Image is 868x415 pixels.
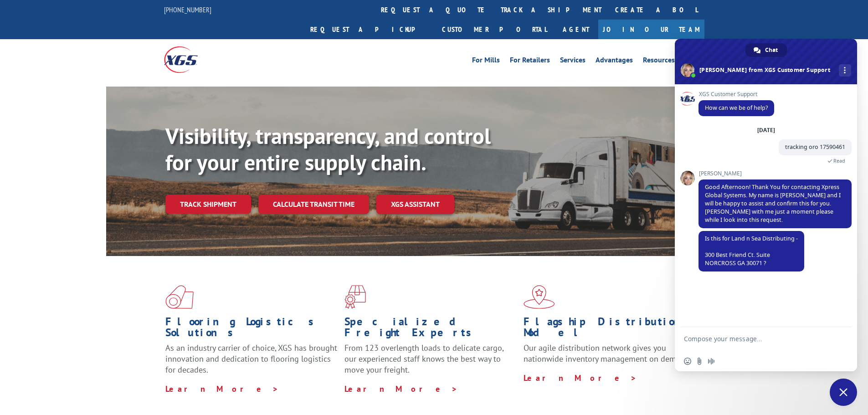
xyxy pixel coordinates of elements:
span: XGS Customer Support [699,91,774,97]
a: Advantages [596,56,633,67]
a: For Mills [472,56,500,67]
span: Good Afternoon! Thank You for contacting Xpress Global Systems. My name is [PERSON_NAME] and I wi... [705,183,841,224]
span: Audio message [708,358,715,365]
a: Learn More > [165,384,279,394]
span: [PERSON_NAME] [699,170,852,177]
a: Learn More > [524,373,637,383]
h1: Flooring Logistics Solutions [165,316,338,343]
span: How can we be of help? [705,104,768,112]
div: Close chat [830,379,857,406]
img: xgs-icon-focused-on-flooring-red [344,285,366,309]
span: tracking oro 17590461 [785,143,845,151]
img: xgs-icon-flagship-distribution-model-red [524,285,555,309]
div: More channels [839,64,851,77]
p: From 123 overlength loads to delicate cargo, our experienced staff knows the best way to move you... [344,343,517,383]
a: Join Our Team [598,20,704,39]
span: Is this for Land n Sea Distributing - 300 Best Friend Ct. Suite NORCROSS GA 30071 ? [705,235,798,267]
a: Resources [643,56,675,67]
a: Learn More > [344,384,458,394]
span: Read [833,158,845,164]
span: Insert an emoji [684,358,691,365]
h1: Specialized Freight Experts [344,316,517,343]
a: Agent [554,20,598,39]
a: Track shipment [165,195,251,214]
a: XGS ASSISTANT [376,195,454,214]
a: Request a pickup [303,20,435,39]
span: Our agile distribution network gives you nationwide inventory management on demand. [524,343,691,364]
textarea: Compose your message... [684,335,828,351]
a: Services [560,56,586,67]
a: Calculate transit time [258,195,369,214]
img: xgs-icon-total-supply-chain-intelligence-red [165,285,194,309]
b: Visibility, transparency, and control for your entire supply chain. [165,122,491,176]
span: As an industry carrier of choice, XGS has brought innovation and dedication to flooring logistics... [165,343,337,375]
span: Chat [765,43,778,57]
span: Send a file [696,358,703,365]
div: Chat [745,43,787,57]
h1: Flagship Distribution Model [524,316,696,343]
a: For Retailers [510,56,550,67]
div: [DATE] [757,128,775,133]
a: [PHONE_NUMBER] [164,5,211,14]
a: Customer Portal [435,20,554,39]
